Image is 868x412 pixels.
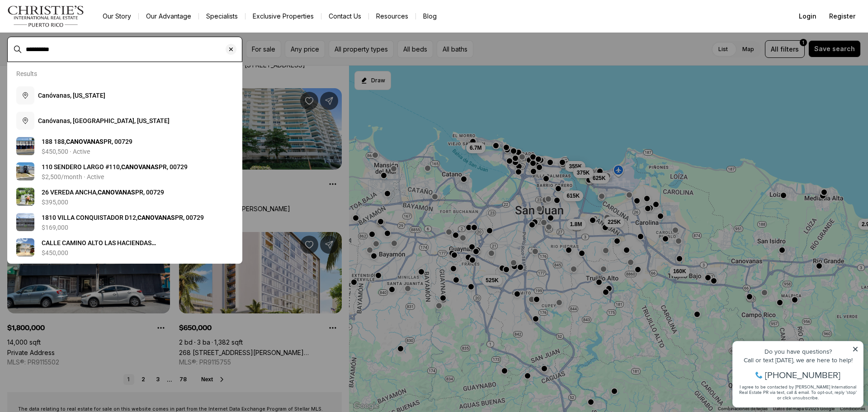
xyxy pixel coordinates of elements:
img: logo [7,5,85,27]
span: 188 188, PR, 00729 [42,138,132,145]
p: $450,500 · Active [42,148,90,155]
button: Canóvanas, [GEOGRAPHIC_DATA], [US_STATE] [13,108,237,133]
button: Clear search input [226,37,242,62]
button: Canóvanas, [US_STATE] [13,83,237,108]
span: Register [829,13,855,20]
span: 1810 VILLA CONQUISTADOR D12, PR, 00729 [42,214,204,221]
a: Our Advantage [139,10,198,23]
span: [PHONE_NUMBER] [37,43,113,52]
div: Do you have questions? [9,20,131,27]
a: View details: 188 188 [13,133,237,159]
button: Login [793,7,822,25]
span: 110 SENDERO LARGO #110, PR, 00729 [42,163,188,170]
a: Specialists [199,10,245,23]
a: Blog [416,10,444,23]
b: CANOVANAS [137,214,175,221]
b: CANOVANAS [66,138,104,145]
b: CANOVANAS [121,163,159,170]
span: Canóvanas, [GEOGRAPHIC_DATA], [US_STATE] [38,117,170,124]
a: View details: 110 SENDERO LARGO #110 [13,159,237,184]
span: Login [799,13,816,20]
button: Contact Us [321,10,368,23]
a: View details: CALLE CAMINO ALTO LAS HACIENDAS DE CANOVANAS #131 [13,235,237,260]
a: Our Story [95,10,138,23]
a: Exclusive Properties [245,10,321,23]
a: View details: 26 VEREDA ANCHA [13,184,237,209]
p: $395,000 [42,199,68,206]
span: Canóvanas, [US_STATE] [38,92,105,99]
div: Call or text [DATE], we are here to help! [9,29,131,35]
b: CANOVANAS [98,189,135,196]
p: Results [16,70,37,77]
a: View details: 1810 VILLA CONQUISTADOR D12 [13,209,237,235]
button: Register [824,7,861,25]
p: $2,500/month · Active [42,173,104,180]
a: Resources [369,10,415,23]
span: CALLE CAMINO ALTO LAS HACIENDAS DE #131, PR, 00729 [42,239,169,256]
p: $450,000 [42,249,68,256]
p: $169,000 [42,224,68,231]
span: I agree to be contacted by [PERSON_NAME] International Real Estate PR via text, call & email. To ... [11,56,129,73]
span: 26 VEREDA ANCHA, PR, 00729 [42,189,164,196]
